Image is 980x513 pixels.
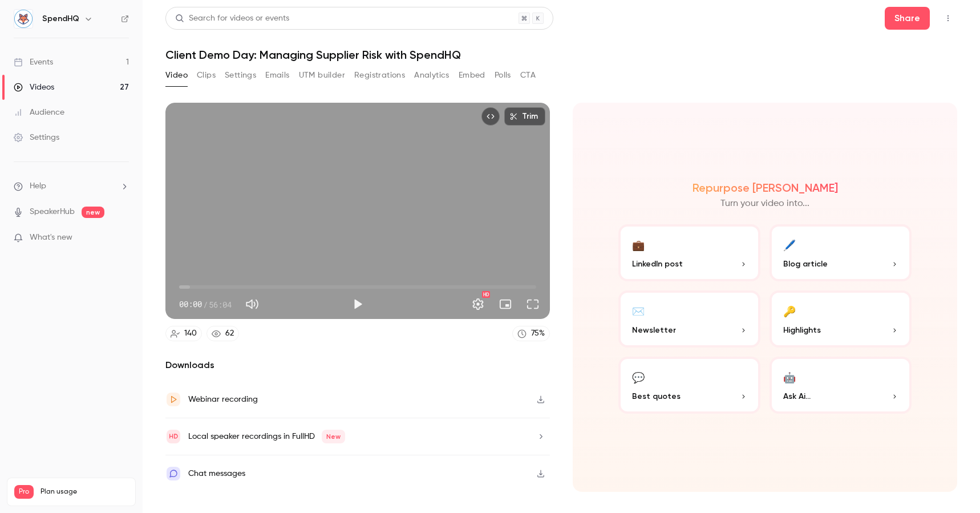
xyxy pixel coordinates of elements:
button: CTA [520,66,536,84]
li: help-dropdown-opener [14,180,129,192]
button: 🖊️Blog article [770,224,912,281]
span: LinkedIn post [632,258,683,270]
button: Top Bar Actions [939,9,957,27]
h1: Client Demo Day: Managing Supplier Risk with SpendHQ [165,48,957,62]
button: Embed video [481,107,500,126]
span: Plan usage [41,487,128,496]
button: Analytics [414,66,449,84]
div: 140 [184,328,197,340]
span: What's new [30,232,72,244]
span: Blog article [783,258,828,270]
div: HD [482,291,490,298]
div: Videos [14,82,54,93]
div: 62 [225,328,234,340]
div: Local speaker recordings in FullHD [188,430,345,443]
button: Video [165,66,188,84]
a: 75% [512,326,550,341]
button: Embed [459,66,485,84]
button: 💬Best quotes [618,357,760,414]
div: Settings [14,132,59,143]
div: 💼 [632,236,645,253]
button: Share [885,7,930,30]
button: 🔑Highlights [770,290,912,348]
button: Play [346,293,369,316]
button: UTM builder [299,66,345,84]
span: Best quotes [632,390,681,402]
span: 56:04 [209,298,232,310]
button: Clips [197,66,216,84]
span: new [82,207,104,218]
div: 💬 [632,368,645,386]
h6: SpendHQ [42,13,79,25]
h2: Repurpose [PERSON_NAME] [693,181,838,195]
div: 🤖 [783,368,796,386]
span: Help [30,180,46,192]
button: Trim [504,107,545,126]
div: Search for videos or events [175,13,289,25]
button: Registrations [354,66,405,84]
p: Turn your video into... [720,197,809,211]
button: Turn on miniplayer [494,293,517,316]
span: 00:00 [179,298,202,310]
span: Pro [14,485,34,499]
div: 🔑 [783,302,796,320]
div: Events [14,56,53,68]
iframe: Noticeable Trigger [115,233,129,243]
div: Chat messages [188,467,245,480]
button: 💼LinkedIn post [618,224,760,281]
div: Audience [14,107,64,118]
div: 75 % [531,328,545,340]
a: 62 [206,326,239,341]
button: ✉️Newsletter [618,290,760,348]
span: / [203,298,208,310]
span: New [322,430,345,443]
button: Emails [265,66,289,84]
h2: Downloads [165,358,550,372]
img: SpendHQ [14,10,33,28]
button: Full screen [521,293,544,316]
button: Settings [467,293,489,316]
a: SpeakerHub [30,206,75,218]
button: Polls [495,66,511,84]
div: ✉️ [632,302,645,320]
span: Ask Ai... [783,390,811,402]
button: 🤖Ask Ai... [770,357,912,414]
a: 140 [165,326,202,341]
div: 🖊️ [783,236,796,253]
button: Mute [241,293,264,316]
div: Webinar recording [188,393,258,406]
button: Settings [225,66,256,84]
span: Highlights [783,324,821,336]
span: Newsletter [632,324,676,336]
div: 00:00 [179,298,232,310]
